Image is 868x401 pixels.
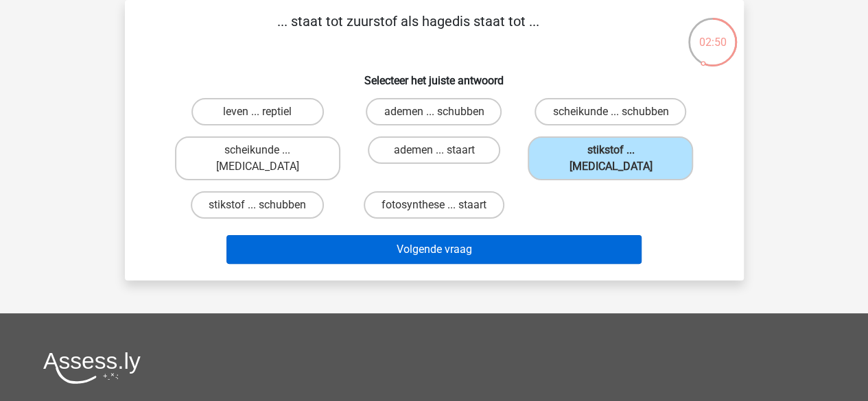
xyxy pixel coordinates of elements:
label: leven ... reptiel [191,98,324,125]
label: stikstof ... [MEDICAL_DATA] [528,136,693,180]
h6: Selecteer het juiste antwoord [147,63,722,87]
label: fotosynthese ... staart [364,191,504,219]
button: Volgende vraag [226,235,642,264]
img: Assessly logo [43,352,141,384]
label: stikstof ... schubben [191,191,324,219]
p: ... staat tot zuurstof als hagedis staat tot ... [147,11,670,52]
label: ademen ... schubben [366,98,502,125]
div: 02:50 [687,16,738,51]
label: ademen ... staart [368,136,500,164]
label: scheikunde ... [MEDICAL_DATA] [175,136,340,180]
label: scheikunde ... schubben [535,98,686,125]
